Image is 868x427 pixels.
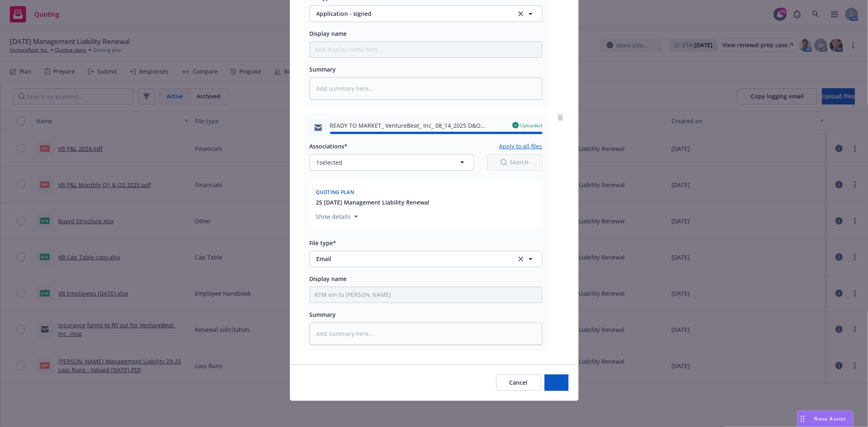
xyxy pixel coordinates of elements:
a: clear selection [516,9,526,19]
input: Add display name here... [310,287,542,303]
a: remove [555,113,565,122]
span: Display name [310,30,347,37]
span: READY TO MARKET_ VentureBeat_ Inc_ 08_14_2025 D&O Insurance Renewal.msg [330,121,506,130]
button: Add files [544,375,568,391]
span: Add files [544,379,568,386]
span: Quoting plan [316,189,354,196]
input: Add display name here... [310,42,542,57]
button: Apply to all files [499,141,542,151]
span: Uploaded [520,122,542,129]
span: Summary [310,65,336,73]
span: Nova Assist [814,415,846,422]
span: Cancel [509,379,528,386]
a: clear selection [516,254,526,264]
span: Associations* [310,142,348,150]
button: Show details [313,212,361,222]
button: Cancel [496,375,541,391]
span: Email [317,255,505,263]
button: Application - signedclear selection [310,6,542,22]
button: Emailclear selection [310,251,542,267]
button: 25 [DATE] Management Liability Renewal [316,198,430,207]
span: Display name [310,275,347,283]
div: Drag to move [798,411,808,427]
button: Nova Assist [797,411,853,427]
span: Summary [310,311,336,318]
span: File type* [310,239,337,247]
span: 1 selected [317,158,343,167]
span: Application - signed [317,9,505,18]
button: 1selected [310,154,474,170]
